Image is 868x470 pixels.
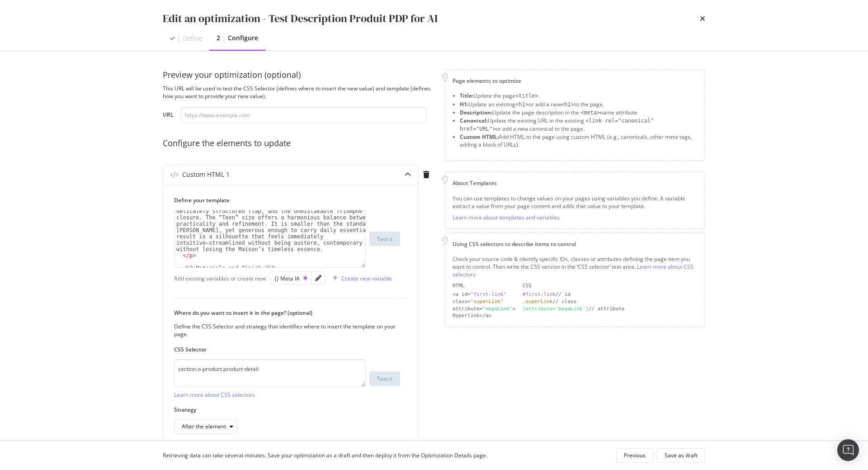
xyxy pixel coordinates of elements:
[460,92,698,100] li: Update the page .
[460,109,492,116] strong: Description:
[228,33,258,43] div: Configure
[163,69,434,81] div: Preview your optimization (optional)
[665,451,698,459] div: Save as draft
[163,11,438,26] div: Edit an optimization - Test Description Produit PDP for AI
[182,170,230,179] div: Custom HTML 1
[460,117,488,124] strong: Canonical:
[183,34,202,43] div: Define
[460,100,468,108] strong: H1:
[163,85,434,100] div: This URL will be used to test the CSS Selector (defines where to insert the new value) and templa...
[616,448,653,463] button: Previous
[182,424,226,429] div: After the element
[174,275,267,282] div: Add existing variables or create new:
[460,133,698,148] li: Add HTML to the page using custom HTML (e.g., canonicals, other meta tags, adding a block of URLs).
[657,448,705,463] button: Save as draft
[163,138,434,149] div: Configure the elements to update
[700,11,705,26] div: times
[561,101,574,108] span: <h1>
[453,214,560,221] a: Learn more about templates and variables
[174,196,400,204] label: Define your template
[369,371,400,386] button: Test it
[163,111,174,121] label: URL
[377,375,392,383] div: Test it
[377,235,392,243] div: Test it
[523,306,589,312] div: [attribute='megaLink']
[471,291,506,297] div: "first-link"
[624,451,646,459] div: Previous
[315,275,321,281] div: pencil
[523,298,698,305] div: // class
[453,263,693,278] a: Learn more about CSS selectors
[515,101,528,108] span: <h1>
[453,255,698,278] div: Check your source code & identify specific IDs, classes or attributes defining the page item you ...
[460,92,473,100] strong: Title:
[163,451,487,459] div: Retrieving data can take several minutes. Save your optimization as a draft and then deploy it fr...
[523,305,698,313] div: // attribute
[453,305,515,313] div: attribute= >
[515,93,538,99] span: <title>
[523,299,552,304] div: .superLink
[460,118,654,132] span: <link rel="canonical" href="URL">
[453,240,698,248] div: Using CSS selectors to describe items to control
[453,312,515,319] div: Hyperlink</a>
[217,33,220,43] div: 2
[274,273,307,284] button: {} Meta IA
[329,271,392,285] button: Create new variable
[837,439,859,461] div: Open Intercom Messenger
[174,419,237,434] button: After the element
[453,298,515,305] div: class=
[174,346,400,353] label: CSS Selector
[174,406,400,413] label: Strategy
[341,275,392,282] div: Create new variable
[482,306,512,312] div: "megaLink"
[460,100,698,109] li: Update an existing or add a new to the page.
[460,117,698,133] li: Update the existing URL in the existing or add a new canonical to the page.
[369,232,400,246] button: Test it
[471,299,504,304] div: "superLink"
[174,323,400,338] div: Define the CSS Selector and strategy that identifies where to insert the template on your page.
[174,359,366,387] textarea: section.o-product.product-detail
[274,275,307,282] div: {} Meta IA
[580,109,600,116] span: <meta>
[453,282,515,290] div: HTML
[453,291,515,298] div: <a id=
[174,391,255,399] a: Learn more about CSS selectors
[174,309,400,317] label: Where do you want to insert it in the page? (optional)
[523,282,698,290] div: CSS
[453,77,698,85] div: Page elements to optimize
[460,109,698,117] li: Update the page description in the name attribute
[523,291,698,298] div: // id
[453,195,698,210] div: You can use templates to change values on your pages using variables you define. A variable extra...
[453,179,698,187] div: About Templates
[181,107,427,123] input: https://www.example.com
[523,291,556,297] div: #first-link
[460,133,499,141] strong: Custom HTML:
